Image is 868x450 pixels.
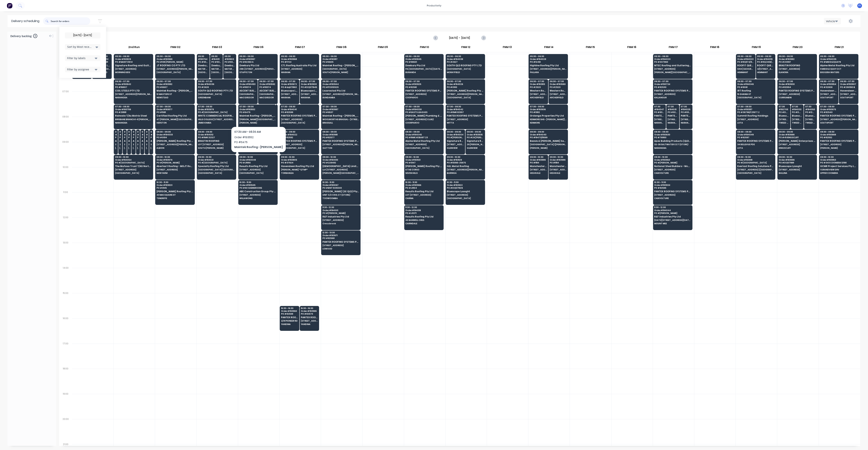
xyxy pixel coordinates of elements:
[530,64,566,67] span: Highline Roofing Pty Ltd
[115,93,152,95] span: [STREET_ADDRESS][PERSON_NAME]
[820,108,857,111] span: Order # 193975
[681,105,691,108] span: 07:30
[737,93,774,95] span: 15 GHANIA ST
[281,86,298,88] span: PO # dq571863
[279,44,321,52] div: FNM 07
[840,93,857,95] span: [STREET_ADDRESS]
[805,105,816,108] span: 07:30
[238,44,279,52] div: FNM 06
[198,68,208,70] span: MATER HOSPITAL MERCY AV
[447,55,483,57] span: 05:30 - 06:30
[668,114,678,117] span: PANTEX ROOFING SYSTEMS PTY LTD
[281,114,318,117] span: PANTEX ROOFING SYSTEMS PTY LTD
[820,64,857,67] span: Alpine Metal Roofing Pty Ltd
[322,61,359,63] span: PO # 6605
[654,114,665,117] span: PANTEX ROOFING SYSTEMS PTY LTD
[405,89,442,92] span: PANTEX ROOFING SYSTEMS PTY LTD
[322,58,359,60] span: Order # 193817
[198,55,208,57] span: 05:30
[530,68,566,70] span: [STREET_ADDRESS][PERSON_NAME]
[196,44,238,52] div: FNM 03
[820,114,857,117] span: PANTEX ROOFING SYSTEMS PTY LTD
[405,83,442,85] span: Order # 193925
[840,89,857,92] span: Havendeen Projects Pty Ltd
[405,108,442,111] span: Order # 194030
[550,93,567,95] span: [STREET_ADDRESS] (ACCESS VIA [PERSON_NAME][GEOGRAPHIC_DATA])
[157,93,193,95] span: 10 MASTERS ST
[115,86,152,88] span: PO # 116807
[736,44,777,52] div: FNM 19
[259,89,276,92] span: ASCENT BUILDING SOLUTIONS PTY LTD
[239,64,276,67] span: Dowbury Pty Ltd
[198,80,235,82] span: 06:30 - 07:30
[405,71,442,73] span: BURANDA
[301,89,318,92] span: Bluescope Lysaght
[115,71,152,73] span: MORNINGSIDE
[757,61,774,63] span: PO # RQ2469/9870
[530,58,566,60] span: Order # 194028
[805,114,816,117] span: Bluescope Lysaght
[840,86,857,88] span: PO # 290190 B
[59,89,72,114] div: 07:00
[239,86,256,88] span: PO # 18374
[757,55,774,57] span: 05:30 - 06:30
[211,58,222,60] span: # 194011
[779,93,815,95] span: [STREET_ADDRESS]
[405,105,442,108] span: 07:30 - 08:30
[239,105,276,108] span: 07:30 - 08:30
[225,61,235,63] span: PO # 93647 B
[322,80,359,82] span: 06:30 - 07:30
[33,34,37,38] span: 0
[281,68,318,70] span: [STREET_ADDRESS]
[757,58,774,60] span: Order # 194019
[654,61,691,63] span: PO # 007960
[654,80,691,82] span: 06:30 - 07:30
[779,105,789,108] span: 07:30
[157,68,193,70] span: [STREET_ADDRESS][PERSON_NAME]
[198,105,235,108] span: 07:30 - 08:30
[281,58,318,60] span: Order # 193968
[447,58,483,60] span: Order # 194038
[198,111,235,113] span: PO # [GEOGRAPHIC_DATA]
[115,118,152,121] span: BRISBANE BRANCH 1-9 [PERSON_NAME] CT
[447,114,483,117] span: PANTEX ROOFING SYSTEMS PTY LTD
[211,61,222,63] span: PO # 93649 A
[157,105,193,108] span: 07:30 - 08:30
[115,108,152,111] span: Order # 193756
[281,71,318,73] span: WARANA
[322,105,359,108] span: 07:30 - 08:30
[737,64,754,67] span: ROOFIT QUEENSLAND PTY LTD
[654,105,665,108] span: 07:30
[211,64,222,67] span: Dowbury Pty Ltd
[301,86,318,88] span: PO # DQ571945
[198,114,235,117] span: WHITE COMMERCIAL ROOFING PTY LTD
[805,108,816,111] span: # 194050
[405,55,442,57] span: 05:30 - 06:30
[281,111,318,113] span: PO # 82599
[211,71,222,73] span: [GEOGRAPHIC_DATA]
[530,83,547,85] span: Order # 193913
[530,71,566,73] span: PALLARA
[157,83,193,85] span: Order # 193992
[65,33,100,38] input: Required Date
[530,96,547,99] span: ARCHERFIELD
[115,61,152,63] span: PO # MANTON 14
[779,58,815,60] span: Order # 193982
[737,71,754,73] span: HEMMANT
[826,19,837,23] div: Vehicle
[281,83,298,85] span: Order # 193672
[157,114,193,117] span: Certified Roofing Pty Ltd
[405,111,442,113] span: PO # EASTS LEAGUES
[259,96,276,99] span: MACGREGOR
[757,64,774,67] span: ROOFIT QUEENSLAND PTY LTD
[447,71,483,73] span: MORAYFIELD
[779,108,789,111] span: # 192705
[322,83,359,85] span: Order # 193944
[654,86,691,88] span: PO # 82530
[322,71,359,73] span: SOUTH [PERSON_NAME]
[737,114,774,117] span: Summit Roofing Holdings
[530,114,566,117] span: Ordanga Properties Pty Ltd
[654,55,691,57] span: 05:30 - 06:30
[528,44,569,52] div: FNM 14
[239,68,276,70] span: 298-[STREET_ADDRESS][PERSON_NAME] (VISY)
